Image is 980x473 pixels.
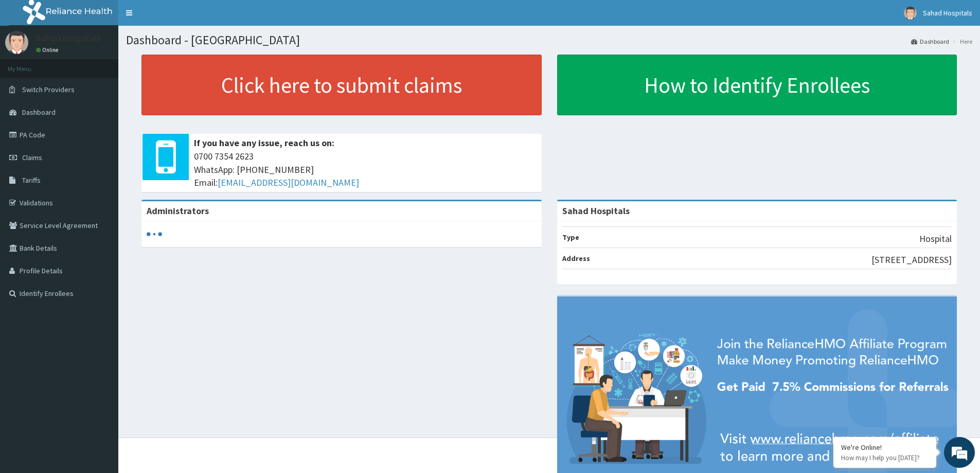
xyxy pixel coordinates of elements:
svg: audio-loading [147,226,162,242]
span: Switch Providers [22,85,75,94]
b: If you have any issue, reach us on: [194,137,334,149]
span: 0700 7354 2623 WhatsApp: [PHONE_NUMBER] Email: [194,150,537,189]
p: How may I help you today? [841,453,929,462]
strong: Sahad Hospitals [562,205,630,217]
a: How to Identify Enrollees [557,55,957,115]
b: Address [562,254,590,263]
p: Sahad Hospitals [36,33,101,43]
li: Here [950,37,972,46]
img: User Image [904,7,917,20]
b: Administrators [147,205,209,217]
span: Sahad Hospitals [923,8,972,17]
p: [STREET_ADDRESS] [871,253,952,267]
b: Type [562,233,579,242]
div: We're Online! [841,443,929,452]
a: Dashboard [911,37,949,46]
span: Tariffs [22,176,41,185]
h1: Dashboard - [GEOGRAPHIC_DATA] [126,33,972,47]
a: [EMAIL_ADDRESS][DOMAIN_NAME] [218,177,359,188]
a: Click here to submit claims [141,55,542,115]
a: Online [36,46,61,54]
span: Claims [22,153,42,162]
img: User Image [5,31,28,54]
span: Dashboard [22,108,56,117]
p: Hospital [919,232,952,246]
